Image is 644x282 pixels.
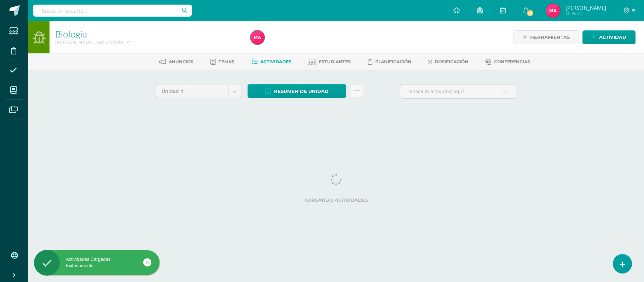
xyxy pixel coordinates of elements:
[565,4,606,11] span: [PERSON_NAME]
[582,30,636,44] a: Actividad
[485,56,530,67] a: Conferencias
[162,84,223,98] span: Unidad 4
[435,59,468,64] span: Dosificación
[169,59,193,64] span: Anuncios
[546,4,560,18] img: e1424e2d79dd695755660daaca2de6f7.png
[55,28,87,40] a: Biología
[308,56,351,67] a: Estudiantes
[599,31,626,44] span: Actividad
[514,30,579,44] a: Herramientas
[159,56,193,67] a: Anuncios
[494,59,530,64] span: Conferencias
[156,84,242,98] a: Unidad 4
[274,85,329,98] span: Resumen de unidad
[428,56,468,67] a: Dosificación
[219,59,234,64] span: Temas
[55,29,242,39] h1: Biología
[319,59,351,64] span: Estudiantes
[156,198,517,203] label: Cargando actividades
[248,84,346,98] a: Resumen de unidad
[251,56,291,67] a: Actividades
[400,84,516,98] input: Busca la actividad aquí...
[530,31,570,44] span: Herramientas
[260,59,291,64] span: Actividades
[375,59,411,64] span: Planificación
[34,256,159,269] div: Actividades Cargadas Exitosamente.
[55,39,242,46] div: Quinto Bachillerato Secundaria 'A'
[33,5,192,17] input: Busca un usuario...
[250,30,265,45] img: e1424e2d79dd695755660daaca2de6f7.png
[368,56,411,67] a: Planificación
[526,9,534,17] span: 58
[565,11,606,17] span: Mi Perfil
[210,56,234,67] a: Temas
